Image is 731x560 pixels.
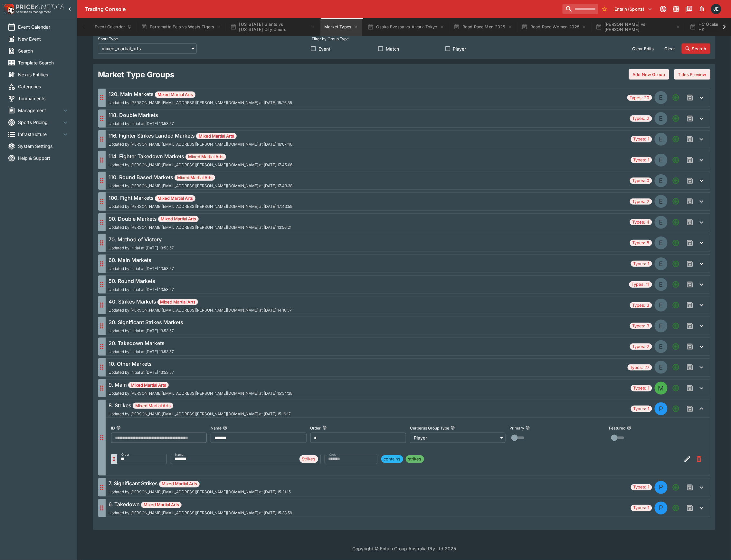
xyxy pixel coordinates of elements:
div: EVENT [655,216,668,229]
span: Updated by [PERSON_NAME][EMAIL_ADDRESS][PERSON_NAME][DOMAIN_NAME] at [DATE] 15:34:38 [109,391,292,396]
button: Add a new Market type to the group [670,133,682,145]
div: EVENT [655,174,668,187]
div: PLAYER [655,481,668,494]
span: Types: 1 [631,136,652,142]
p: ID [111,425,115,431]
button: Notifications [696,3,708,15]
button: Road Race Women 2025 [518,18,591,36]
button: Market Types [320,18,362,36]
button: Add a new Market type to the group [670,502,682,514]
div: EVENT [655,340,668,353]
span: Updated by [PERSON_NAME][EMAIL_ADDRESS][PERSON_NAME][DOMAIN_NAME] at [DATE] 17:43:38 [109,184,292,188]
p: Order [310,425,321,431]
p: Copyright © Entain Group Australia Pty Ltd 2025 [77,546,731,552]
span: Nexus Entities [18,71,69,78]
button: Add a new Market type to the group [670,279,682,290]
span: Types: 1 [631,406,652,412]
span: Strikes [299,456,318,463]
button: Toggle light/dark mode [670,3,682,15]
span: Updated by [PERSON_NAME][EMAIL_ADDRESS][PERSON_NAME][DOMAIN_NAME] at [DATE] 17:45:06 [109,163,292,167]
button: ID [116,426,121,430]
span: Save changes to the Market Type group [684,154,696,166]
button: Add New Group [629,69,669,80]
span: Save changes to the Market Type group [684,196,696,207]
div: Player [410,433,506,443]
p: Primary [509,425,524,431]
span: Updated by [PERSON_NAME][EMAIL_ADDRESS][PERSON_NAME][DOMAIN_NAME] at [DATE] 15:21:15 [109,490,291,495]
span: Types: 20 [627,95,652,101]
button: Order [322,426,327,430]
h6: 40. Strikes Markets [109,298,292,305]
div: James Edlin [711,4,721,14]
button: Featured [627,426,631,430]
button: No Bookmarks [599,4,610,14]
h6: 90. Double Markets [109,215,291,223]
span: Player [453,45,466,52]
span: Save changes to the Market Type group [684,175,696,187]
button: Connected to PK [658,3,669,15]
div: EVENT [655,257,668,270]
h6: 9. Main [109,381,292,389]
span: Mixed Martial Arts [157,299,198,305]
button: Name [223,426,227,430]
span: Types: 2 [630,198,652,205]
div: EVENT [655,320,668,333]
span: Updated by [PERSON_NAME][EMAIL_ADDRESS][PERSON_NAME][DOMAIN_NAME] at [DATE] 17:43:59 [109,204,292,209]
span: Mixed Martial Arts [133,403,173,409]
span: Tournaments [18,95,69,102]
button: Cerberus Group Type [451,426,455,430]
span: Types: 0 [630,178,652,184]
span: New Event [18,35,69,42]
button: Road Race Men 2025 [450,18,517,36]
h6: 30. Significant Strikes Markets [109,318,183,326]
span: Mixed Martial Arts [175,175,215,181]
span: Save changes to the Market Type group [684,258,696,270]
button: Search [682,43,710,54]
span: Event [318,45,330,52]
button: Add a new Market type to the group [670,92,682,103]
button: Osaka Evessa vs Alvark Tokyo [364,18,449,36]
span: Save changes to the Market Type group [684,382,696,394]
h6: 6. Takedown [109,501,292,508]
span: Mixed Martial Arts [155,195,195,202]
span: Event Calendar [18,24,69,30]
span: Categories [18,83,69,90]
span: Updated by [PERSON_NAME][EMAIL_ADDRESS][PERSON_NAME][DOMAIN_NAME] at [DATE] 16:07:48 [109,142,292,147]
div: Trading Console [85,6,560,13]
span: Mixed Martial Arts [158,216,199,222]
button: James Edlin [709,2,723,16]
h2: Market Type Groups [98,70,174,80]
span: Management [18,107,62,114]
span: Updated by initial at [DATE] 13:53:57 [109,266,174,271]
span: Types: 11 [629,281,652,288]
span: Updated by initial at [DATE] 13:53:57 [109,329,183,333]
span: Template Search [18,59,69,66]
span: System Settings [18,143,69,150]
span: Updated by [PERSON_NAME][EMAIL_ADDRESS][PERSON_NAME][DOMAIN_NAME] at [DATE] 14:10:37 [109,308,292,313]
span: Types: 2 [630,343,652,350]
div: EVENT [655,112,668,125]
h6: 120. Main Markets [109,90,292,98]
button: Add a new Market type to the group [670,403,682,415]
p: Sport Type [98,36,118,42]
span: strikes [406,456,424,463]
div: mixed_martial_arts [98,43,197,54]
span: Save changes to the Market Type group [684,237,696,249]
span: Save changes to the Market Type group [684,279,696,290]
div: PLAYER [655,502,668,515]
img: PriceKinetics Logo [2,3,15,15]
div: EVENT [655,299,668,312]
label: Order [121,451,129,459]
h6: 70. Method of Victory [109,236,174,243]
button: Add a new Market type to the group [670,175,682,187]
div: EVENT [655,361,668,374]
div: EVENT [655,237,668,249]
div: EVENT [655,195,668,208]
button: Add a new Market type to the group [670,154,682,166]
h6: 8. Strikes [109,401,291,409]
span: Save changes to the Market Type group [684,320,696,332]
button: Event Calendar [91,18,136,36]
h6: 114. Fighter Takedown Markets [109,152,292,160]
button: [PERSON_NAME] vs [PERSON_NAME] [592,18,685,36]
p: Cerberus Group Type [410,425,449,431]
